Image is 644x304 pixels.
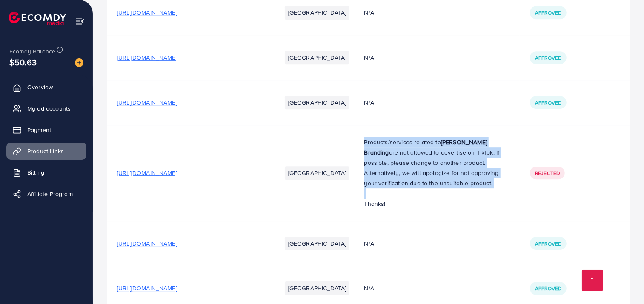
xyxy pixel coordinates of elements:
span: Approved [535,99,561,106]
img: menu [75,16,85,26]
span: N/A [364,98,374,107]
span: Rejected [535,170,560,177]
span: [URL][DOMAIN_NAME] [117,169,177,177]
span: Approved [535,9,561,16]
span: Product Links [27,147,64,155]
span: N/A [364,8,374,17]
p: Products/services related to are not allowed to advertise on TikTok. If possible, please change t... [364,137,510,188]
span: My ad accounts [27,104,71,113]
img: logo [9,12,66,25]
span: [URL][DOMAIN_NAME] [117,284,177,292]
span: Overview [27,83,53,91]
li: [GEOGRAPHIC_DATA] [285,166,350,180]
span: N/A [364,53,374,62]
span: [URL][DOMAIN_NAME] [117,8,177,17]
a: My ad accounts [6,100,86,117]
li: [GEOGRAPHIC_DATA] [285,51,350,64]
span: [URL][DOMAIN_NAME] [117,239,177,248]
span: Billing [27,168,44,177]
span: [URL][DOMAIN_NAME] [117,98,177,107]
span: Payment [27,126,51,134]
span: N/A [364,239,374,248]
a: Affiliate Program [6,185,86,202]
li: [GEOGRAPHIC_DATA] [285,237,350,250]
span: Affiliate Program [27,190,73,198]
a: Billing [6,164,86,181]
a: Product Links [6,143,86,160]
span: N/A [364,284,374,292]
li: [GEOGRAPHIC_DATA] [285,6,350,19]
a: Overview [6,79,86,96]
img: image [75,58,83,67]
span: Approved [535,240,561,247]
li: [GEOGRAPHIC_DATA] [285,281,350,295]
p: Thanks! [364,199,510,209]
a: Payment [6,121,86,138]
span: $50.63 [9,56,37,68]
span: Approved [535,285,561,292]
span: Approved [535,54,561,61]
span: [URL][DOMAIN_NAME] [117,53,177,62]
li: [GEOGRAPHIC_DATA] [285,96,350,109]
span: Ecomdy Balance [9,47,55,56]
